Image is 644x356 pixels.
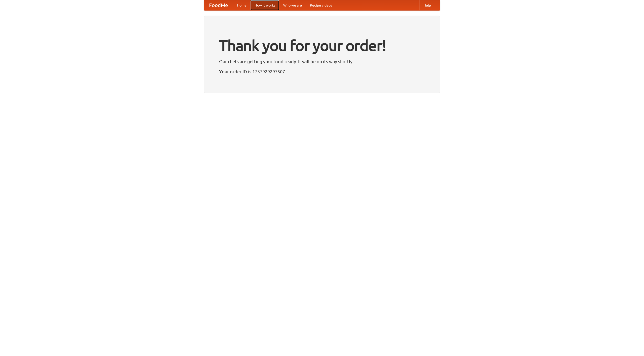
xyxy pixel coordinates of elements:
[419,0,435,10] a: Help
[219,68,425,75] p: Your order ID is 1757929297507.
[204,0,233,10] a: FoodMe
[251,0,279,10] a: How it works
[279,0,306,10] a: Who we are
[306,0,336,10] a: Recipe videos
[219,33,425,58] h1: Thank you for your order!
[233,0,251,10] a: Home
[219,58,425,65] p: Our chefs are getting your food ready. It will be on its way shortly.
